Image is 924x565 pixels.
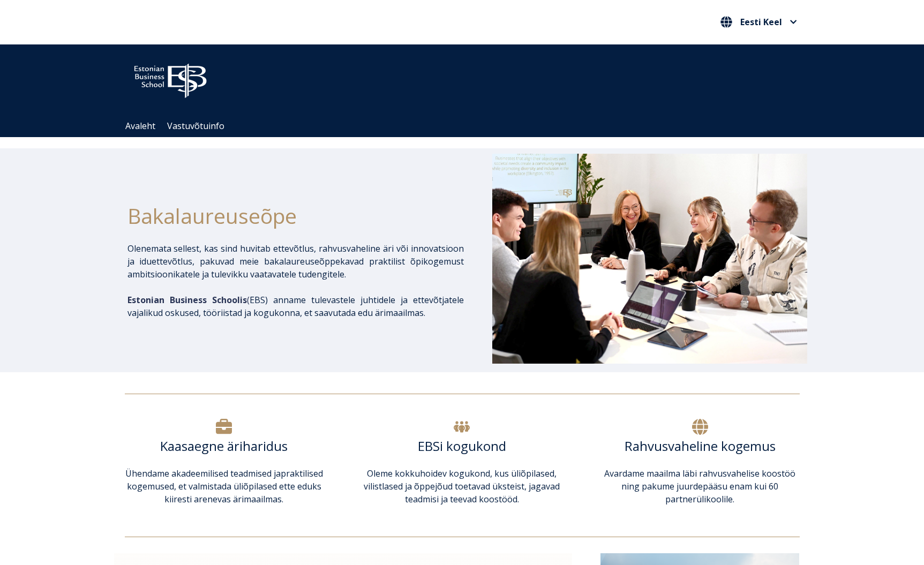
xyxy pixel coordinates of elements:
span: Ühendame akadeemilised teadmised ja [125,468,281,479]
h6: Rahvusvaheline kogemus [600,438,799,454]
span: Estonian Business Schoolis [127,294,247,306]
h6: EBSi kogukond [363,438,561,454]
span: Oleme kokkuhoidev kogukond, kus üliõpilased, vilistlased ja õppejõud toetavad üksteist, jagavad t... [364,468,560,505]
img: ebs_logo2016_white [125,55,216,101]
span: Eesti Keel [740,18,782,26]
p: Avardame maailma läbi rahvusvahelise koostöö ning pakume juurdepääsu enam kui 60 partnerülikoolile. [600,467,799,506]
a: Avaleht [125,120,155,132]
p: EBS) anname tulevastele juhtidele ja ettevõtjatele vajalikud oskused, tööriistad ja kogukonna, et... [127,293,464,319]
button: Eesti Keel [718,13,800,31]
nav: Vali oma keel [718,13,800,31]
p: Olenemata sellest, kas sind huvitab ettevõtlus, rahvusvaheline äri või innovatsioon ja iduettevõt... [127,242,464,281]
img: Bakalaureusetudengid [492,154,807,364]
div: Navigation Menu [119,115,816,137]
span: praktilised kogemused, et valmistada üliõpilased ette eduks kiiresti arenevas ärimaailmas. [127,468,323,505]
h6: Kaasaegne äriharidus [125,438,324,454]
span: ( [127,294,250,306]
h1: Bakalaureuseõpe [127,200,464,231]
a: Vastuvõtuinfo [167,120,224,132]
